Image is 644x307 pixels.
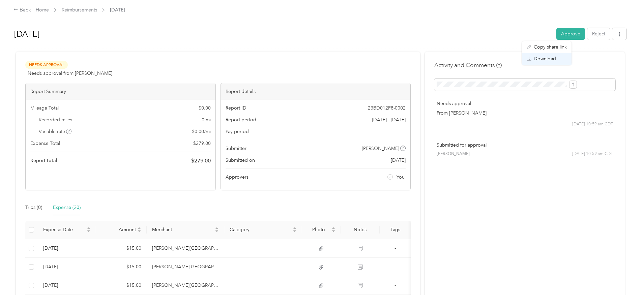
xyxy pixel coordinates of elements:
[26,83,215,100] div: Report Summary
[224,221,302,239] th: Category
[308,227,330,233] span: Photo
[38,239,96,258] td: 7-31-2025
[191,157,211,165] span: $ 279.00
[96,276,147,295] td: $15.00
[534,43,567,51] span: Copy share link
[43,227,85,233] span: Expense Date
[437,142,613,149] p: Submitted for approval
[437,151,470,157] span: [PERSON_NAME]
[302,221,341,239] th: Photo
[556,28,585,40] button: Approve
[587,28,610,40] button: Reject
[101,227,136,233] span: Amount
[380,276,411,295] td: -
[202,116,211,123] span: 0 mi
[606,269,644,307] iframe: Everlance-gr Chat Button Frame
[14,26,552,42] h1: Jul 2025
[437,100,613,107] p: Needs approval
[226,145,246,152] span: Submitter
[38,258,96,276] td: 7-30-2025
[215,229,219,233] span: caret-down
[96,258,147,276] td: $15.00
[192,128,211,135] span: $ 0.00 / mi
[38,276,96,295] td: 7-29-2025
[87,226,91,230] span: caret-up
[25,204,42,211] div: Trips (0)
[226,157,255,164] span: Submitted on
[394,264,396,270] span: -
[25,61,68,69] span: Needs Approval
[137,226,141,230] span: caret-up
[193,140,211,147] span: $ 279.00
[380,221,411,239] th: Tags
[362,145,399,152] span: [PERSON_NAME]
[221,83,411,100] div: Report details
[87,229,91,233] span: caret-down
[226,174,248,181] span: Approvers
[147,258,225,276] td: Scurlock Tower Parking
[331,226,335,230] span: caret-up
[391,157,406,164] span: [DATE]
[434,61,502,69] h4: Activity and Comments
[36,7,49,13] a: Home
[572,121,613,127] span: [DATE] 10:59 am CDT
[215,226,219,230] span: caret-up
[293,226,297,230] span: caret-up
[331,229,335,233] span: caret-down
[13,6,31,14] div: Back
[147,276,225,295] td: Scurlock Tower Parking
[572,151,613,157] span: [DATE] 10:59 am CDT
[147,221,225,239] th: Merchant
[30,157,57,164] span: Report total
[226,128,249,135] span: Pay period
[28,70,112,77] span: Needs approval from [PERSON_NAME]
[152,227,214,233] span: Merchant
[341,221,380,239] th: Notes
[30,104,59,112] span: Mileage Total
[385,227,405,233] div: Tags
[437,110,613,117] p: From [PERSON_NAME]
[96,221,147,239] th: Amount
[53,204,81,211] div: Expense (20)
[62,7,97,13] a: Reimbursements
[110,6,125,13] span: [DATE]
[38,221,96,239] th: Expense Date
[368,104,406,112] span: 23BD012F8-0002
[293,229,297,233] span: caret-down
[394,245,396,251] span: -
[96,239,147,258] td: $15.00
[534,55,556,62] span: Download
[226,116,256,123] span: Report period
[39,128,72,135] span: Variable rate
[380,239,411,258] td: -
[226,104,246,112] span: Report ID
[397,174,405,181] span: You
[230,227,291,233] span: Category
[199,104,211,112] span: $ 0.00
[372,116,406,123] span: [DATE] - [DATE]
[30,140,60,147] span: Expense Total
[380,258,411,276] td: -
[147,239,225,258] td: Scurlock Tower Parking
[394,282,396,288] span: -
[137,229,141,233] span: caret-down
[39,116,72,123] span: Recorded miles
